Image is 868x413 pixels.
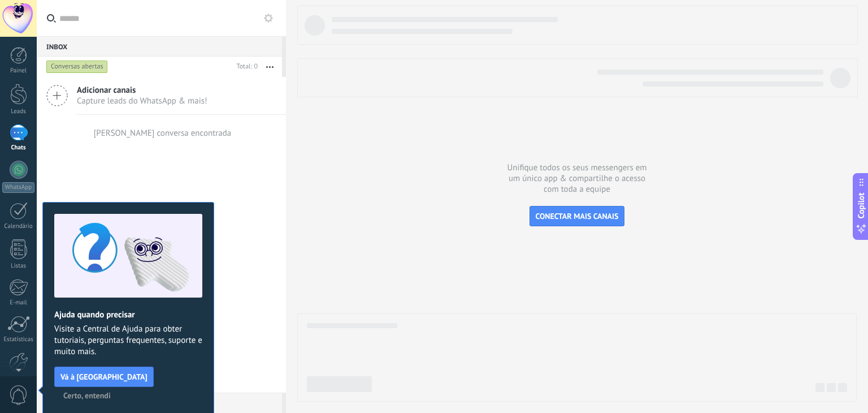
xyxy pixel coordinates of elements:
[2,299,35,307] div: E-mail
[54,324,202,358] span: Visite a Central de Ajuda para obter tutoriais, perguntas frequentes, suporte e muito mais.
[54,367,154,387] button: Vá à [GEOGRAPHIC_DATA]
[60,373,147,381] span: Vá à [GEOGRAPHIC_DATA]
[232,61,258,72] div: Total: 0
[530,206,625,226] button: CONECTAR MAIS CANAIS
[2,67,35,75] div: Painel
[2,263,35,270] div: Listas
[54,309,202,320] h2: Ajuda quando precisar
[536,211,619,221] span: CONECTAR MAIS CANAIS
[77,85,207,96] span: Adicionar canais
[63,392,111,399] span: Certo, entendi
[856,193,867,219] span: Copilot
[2,144,35,152] div: Chats
[58,387,116,404] button: Certo, entendi
[2,336,35,343] div: Estatísticas
[94,128,232,139] div: [PERSON_NAME] conversa encontrada
[46,60,108,74] div: Conversas abertas
[77,96,207,106] span: Capture leads do WhatsApp & mais!
[2,182,34,193] div: WhatsApp
[2,108,35,115] div: Leads
[37,36,282,57] div: Inbox
[2,223,35,230] div: Calendário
